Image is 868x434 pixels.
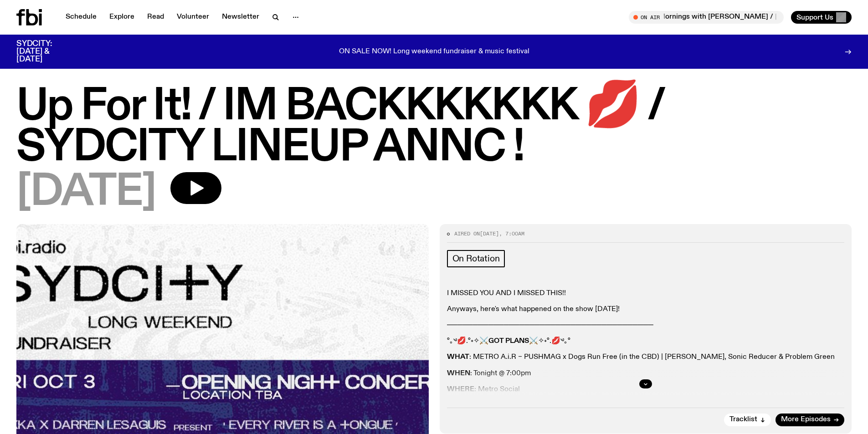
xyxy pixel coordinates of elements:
[447,305,845,314] p: Anyways, here's what happened on the show [DATE]!
[724,414,771,426] button: Tracklist
[447,289,845,298] p: I MISSED YOU AND I MISSED THIS!!
[447,337,845,346] p: °｡༄💋.°˖✧⚔ ⚔✧˖°.💋༄｡°
[488,337,529,345] strong: GOT PLANS
[142,11,169,24] a: Read
[499,230,524,237] span: , 7:00am
[16,87,852,168] h1: Up For It! / IM BACKKKKKKK 💋 / SYDCITY LINEUP ANNC !
[447,353,845,362] p: : METRO A.i.R – PUSHMAG x Dogs Run Free (in the CBD) | [PERSON_NAME], Sonic Reducer & Problem Green
[629,11,784,24] button: On AirMornings with [PERSON_NAME] / [US_STATE][PERSON_NAME] Interview
[16,172,156,213] span: [DATE]
[454,230,480,237] span: Aired on
[796,13,833,21] span: Support Us
[216,11,265,24] a: Newsletter
[452,254,500,264] span: On Rotation
[776,414,844,426] a: More Episodes
[339,48,529,56] p: ON SALE NOW! Long weekend fundraiser & music festival
[781,416,831,423] span: More Episodes
[171,11,215,24] a: Volunteer
[447,353,469,361] strong: WHAT
[16,40,75,63] h3: SYDCITY: [DATE] & [DATE]
[791,11,852,24] button: Support Us
[729,416,757,423] span: Tracklist
[60,11,102,24] a: Schedule
[104,11,140,24] a: Explore
[480,230,499,237] span: [DATE]
[447,321,845,330] p: ────────────────────────────────────────
[447,250,505,267] a: On Rotation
